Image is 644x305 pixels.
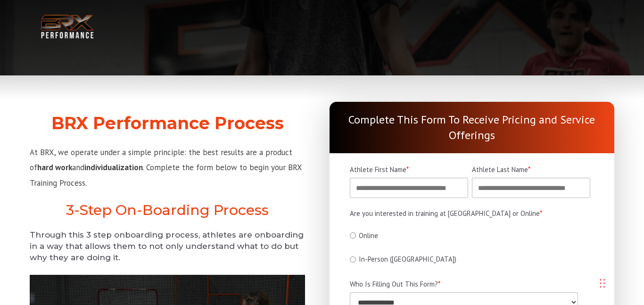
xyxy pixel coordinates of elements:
[37,162,72,173] strong: hard work
[350,256,356,263] input: In-Person ([GEOGRAPHIC_DATA])
[509,203,644,305] iframe: Chat Widget
[30,162,302,188] span: . Complete the form below to begin your BRX Training Process.
[350,232,356,239] input: Online
[350,209,540,218] span: Are you interested in training at [GEOGRAPHIC_DATA] or Online
[472,165,528,174] span: Athlete Last Name
[30,113,305,133] h2: BRX Performance Process
[84,162,143,173] strong: individualization
[330,102,614,153] div: Complete This Form To Receive Pricing and Service Offerings
[30,230,305,263] h5: Through this 3 step onboarding process, athletes are onboarding in a way that allows them to not ...
[600,269,605,297] div: Drag
[359,231,378,240] span: Online
[350,280,438,289] span: Who Is Filling Out This Form?
[30,202,305,219] h2: 3-Step On-Boarding Process
[72,162,84,173] span: and
[350,165,406,174] span: Athlete First Name
[39,12,96,41] img: BRX Transparent Logo-2
[30,147,292,173] span: At BRX, we operate under a simple principle: the best results are a product of
[359,255,456,264] span: In-Person ([GEOGRAPHIC_DATA])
